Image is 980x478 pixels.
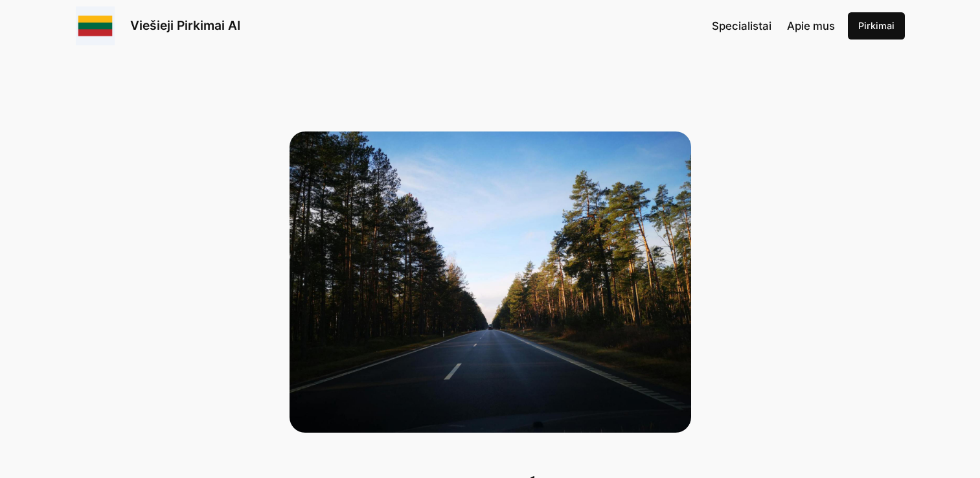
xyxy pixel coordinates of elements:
[787,17,835,34] a: Apie mus
[76,6,115,45] img: Viešieji pirkimai logo
[712,17,835,34] nav: Navigation
[787,19,835,32] span: Apie mus
[712,19,771,32] span: Specialistai
[290,131,691,433] : asphalt road in between trees
[712,17,771,34] a: Specialistai
[848,12,905,40] a: Pirkimai
[130,17,240,33] a: Viešieji Pirkimai AI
